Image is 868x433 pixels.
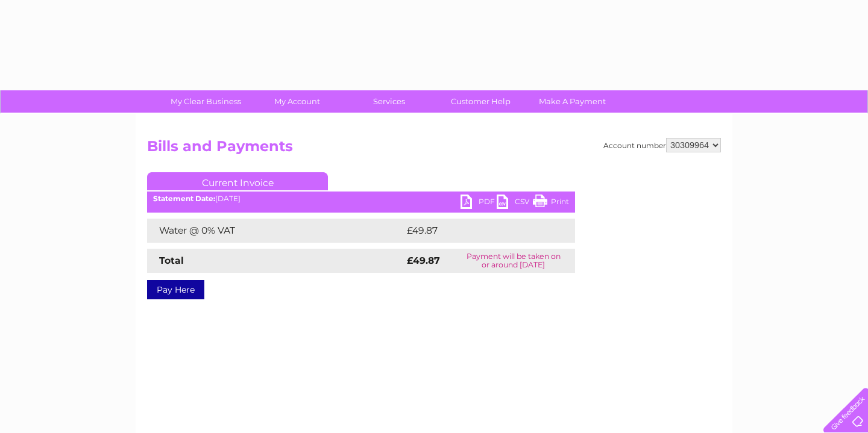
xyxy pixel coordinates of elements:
td: Water @ 0% VAT [147,219,404,243]
a: CSV [497,195,533,212]
b: Statement Date: [153,194,215,203]
div: Account number [603,138,721,152]
div: [DATE] [147,195,575,203]
a: Make A Payment [523,90,622,113]
a: Print [533,195,569,212]
strong: £49.87 [407,255,440,266]
a: Services [339,90,439,113]
a: PDF [461,195,497,212]
td: Payment will be taken on or around [DATE] [452,249,575,273]
a: Customer Help [431,90,530,113]
a: My Clear Business [156,90,256,113]
a: Pay Here [147,280,204,299]
a: My Account [248,90,347,113]
strong: Total [159,255,184,266]
td: £49.87 [404,219,551,243]
h2: Bills and Payments [147,138,721,161]
a: Current Invoice [147,172,328,190]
